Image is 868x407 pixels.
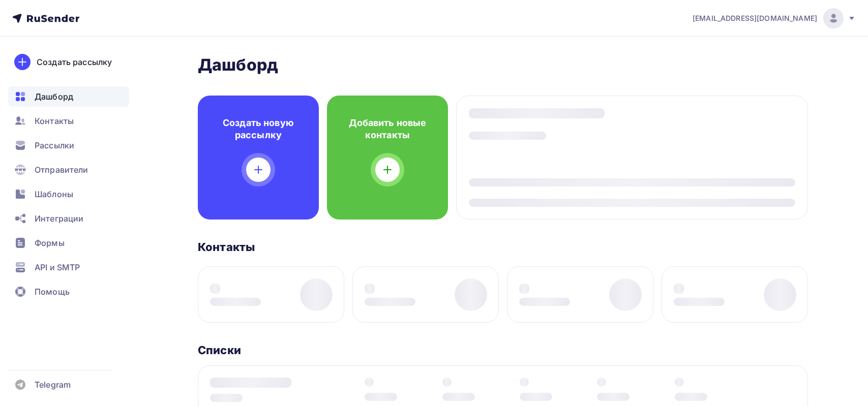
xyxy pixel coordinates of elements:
[35,90,73,103] span: Дашборд
[8,160,129,180] a: Отправители
[35,139,74,151] span: Рассылки
[198,55,808,75] h2: Дашборд
[37,56,112,68] div: Создать рассылку
[35,188,73,200] span: Шаблоны
[35,237,65,249] span: Формы
[198,240,255,254] h3: Контакты
[35,261,80,273] span: API и SMTP
[35,286,70,298] span: Помощь
[35,164,88,176] span: Отправители
[693,13,817,23] span: [EMAIL_ADDRESS][DOMAIN_NAME]
[8,86,129,107] a: Дашборд
[198,343,241,357] h3: Списки
[8,233,129,253] a: Формы
[35,115,74,127] span: Контакты
[35,212,83,225] span: Интеграции
[693,8,856,28] a: [EMAIL_ADDRESS][DOMAIN_NAME]
[8,184,129,204] a: Шаблоны
[343,117,432,141] h4: Добавить новые контакты
[214,117,303,141] h4: Создать новую рассылку
[35,379,71,391] span: Telegram
[8,135,129,155] a: Рассылки
[8,111,129,131] a: Контакты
